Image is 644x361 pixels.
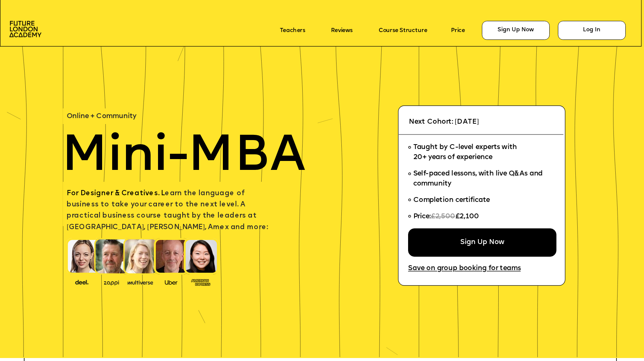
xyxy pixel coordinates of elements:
[9,21,41,37] img: image-aac980e9-41de-4c2d-a048-f29dd30a0068.png
[413,144,517,161] span: Taught by C-level experts with 20+ years of experience
[188,277,214,286] img: image-93eab660-639c-4de6-957c-4ae039a0235a.png
[67,190,268,231] span: earn the language of business to take your career to the next level. A practical business course ...
[67,190,165,197] span: For Designer & Creatives. L
[431,213,455,221] span: £2,500
[61,132,306,183] span: Mini-MBA
[125,278,155,286] img: image-b7d05013-d886-4065-8d38-3eca2af40620.png
[280,27,305,34] a: Teachers
[409,118,479,126] span: Next Cohort: [DATE]
[455,213,479,221] span: £2,100
[379,27,427,34] a: Course Structure
[158,278,184,285] img: image-99cff0b2-a396-4aab-8550-cf4071da2cb9.png
[413,171,545,188] span: Self-paced lessons, with live Q&As and community
[408,265,521,273] a: Save on group booking for teams
[331,27,352,34] a: Reviews
[67,113,136,120] span: Online + Community
[69,278,95,286] img: image-388f4489-9820-4c53-9b08-f7df0b8d4ae2.png
[451,27,465,34] a: Price
[99,278,124,285] img: image-b2f1584c-cbf7-4a77-bbe0-f56ae6ee31f2.png
[413,213,431,221] span: Price:
[413,197,490,204] span: Completion certificate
